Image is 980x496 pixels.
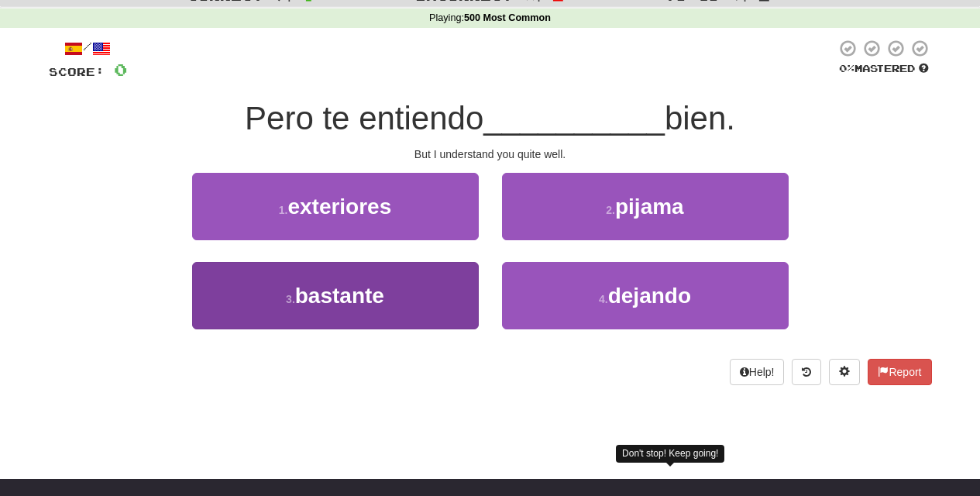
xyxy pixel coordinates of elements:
[49,65,105,78] span: Score:
[464,12,551,23] strong: 500 Most Common
[287,195,391,219] span: exteriores
[245,100,483,136] span: Pero te entiendo
[599,293,608,305] small: 4 .
[502,173,789,240] button: 2.pijama
[608,284,691,308] span: dejando
[615,195,684,219] span: pijama
[295,284,384,308] span: bastante
[279,204,288,216] small: 1 .
[868,359,931,385] button: Report
[192,262,479,329] button: 3.bastante
[483,100,665,136] span: __________
[839,62,854,74] span: 0 %
[192,173,479,240] button: 1.exteriores
[730,359,785,385] button: Help!
[49,146,932,162] div: But I understand you quite well.
[502,262,789,329] button: 4.dejando
[606,204,615,216] small: 2 .
[114,60,127,79] span: 0
[286,293,295,305] small: 3 .
[792,359,821,385] button: Round history (alt+y)
[836,62,932,76] div: Mastered
[49,39,127,58] div: /
[665,100,735,136] span: bien.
